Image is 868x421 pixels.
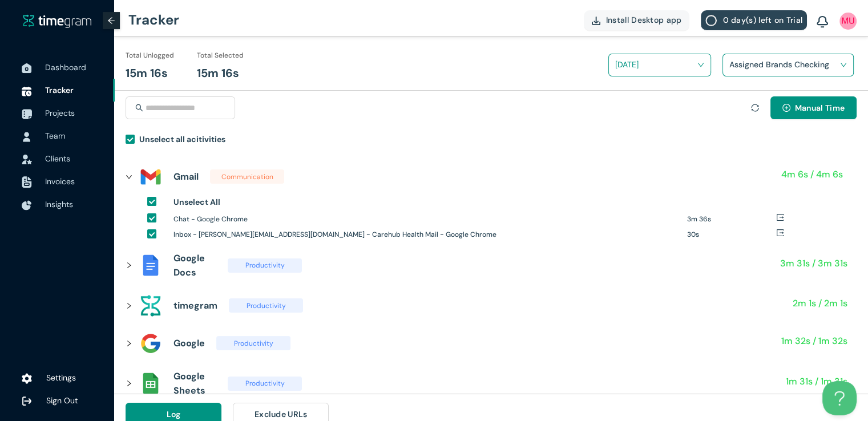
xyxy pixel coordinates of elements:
[592,17,600,25] img: DownloadApp
[782,104,790,113] span: plus-circle
[795,102,845,114] span: Manual Time
[22,200,32,211] img: InsightsIcon
[606,14,682,26] span: Install Desktop app
[729,56,863,73] h1: Assigned Brands Checking
[46,395,78,406] span: Sign Out
[139,372,162,395] img: assets%2Ficons%2Fsheets_official.png
[46,373,76,383] span: Settings
[228,377,302,391] span: Productivity
[22,373,32,384] img: settings.78e04af822cf15d41b38c81147b09f22.svg
[139,165,162,188] img: assets%2Ficons%2Ficons8-gmail-240.png
[687,229,776,240] h1: 30s
[23,14,91,28] a: timegram
[45,199,73,209] span: Insights
[173,196,220,208] h1: Unselect All
[167,408,181,420] span: Log
[255,408,308,420] span: Exclude URLs
[197,50,244,61] h1: Total Selected
[107,17,115,25] span: arrow-left
[126,173,132,180] span: right
[126,302,132,309] span: right
[210,169,284,184] span: Communication
[139,254,162,277] img: assets%2Ficons%2Fdocs_official.png
[22,176,32,188] img: InvoiceIcon
[216,336,290,350] span: Productivity
[793,296,847,310] h1: 2m 1s / 2m 1s
[701,10,807,30] button: 0 day(s) left on Trial
[786,374,847,388] h1: 1m 31s / 1m 31s
[128,3,179,37] h1: Tracker
[126,262,132,269] span: right
[45,85,74,95] span: Tracker
[173,214,679,225] h1: Chat - Google Chrome
[22,109,32,119] img: ProjectIcon
[780,256,847,270] h1: 3m 31s / 3m 31s
[228,258,302,273] span: Productivity
[817,16,828,29] img: BellIcon
[22,63,32,74] img: DashboardIcon
[135,104,143,112] span: search
[776,229,784,237] span: export
[139,133,225,145] h1: Unselect all acitivities
[687,214,776,225] h1: 3m 36s
[173,298,217,313] h1: timegram
[126,380,132,387] span: right
[45,108,75,118] span: Projects
[126,64,168,82] h1: 15m 16s
[126,50,174,61] h1: Total Unlogged
[197,64,239,82] h1: 15m 16s
[751,104,759,112] span: sync
[139,294,162,317] img: assets%2Ficons%2Ftg.png
[22,132,32,142] img: UserIcon
[22,155,32,164] img: InvoiceIcon
[722,14,802,26] span: 0 day(s) left on Trial
[45,153,70,164] span: Clients
[22,86,32,96] img: TimeTrackerIcon
[173,369,216,398] h1: Google Sheets
[126,340,132,347] span: right
[173,169,199,184] h1: Gmail
[229,298,303,313] span: Productivity
[781,334,847,348] h1: 1m 32s / 1m 32s
[45,62,86,72] span: Dashboard
[45,176,75,187] span: Invoices
[584,10,690,30] button: Install Desktop app
[770,96,857,119] button: plus-circleManual Time
[839,13,857,30] img: UserIcon
[822,381,857,415] iframe: Toggle Customer Support
[776,213,784,221] span: export
[23,14,91,28] img: timegram
[781,167,843,181] h1: 4m 6s / 4m 6s
[173,336,205,350] h1: Google
[173,251,216,280] h1: Google Docs
[22,396,32,406] img: logOut.ca60ddd252d7bab9102ea2608abe0238.svg
[173,229,679,240] h1: Inbox - [PERSON_NAME][EMAIL_ADDRESS][DOMAIN_NAME] - Carehub Health Mail - Google Chrome
[139,332,162,355] img: assets%2Ficons%2Ficons8-google-240.png
[45,131,65,141] span: Team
